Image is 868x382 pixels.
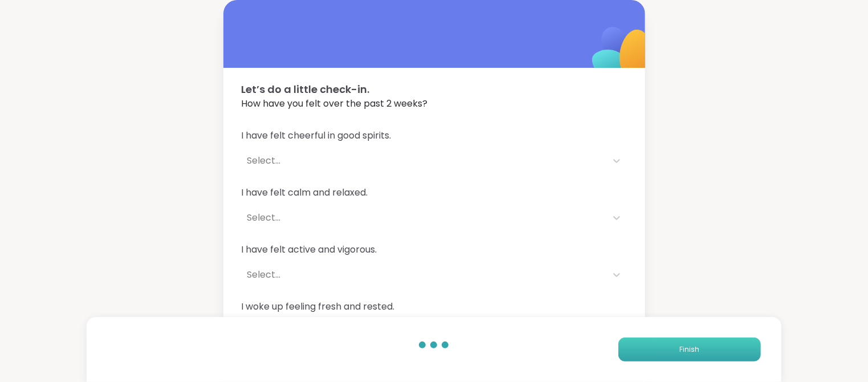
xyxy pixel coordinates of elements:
button: Finish [618,338,761,361]
span: I have felt cheerful in good spirits. [242,129,627,143]
span: How have you felt over the past 2 weeks? [242,97,627,111]
span: I have felt calm and relaxed. [242,186,627,200]
span: I woke up feeling fresh and rested. [242,300,627,314]
span: Finish [679,344,699,355]
span: I have felt active and vigorous. [242,243,627,257]
div: Select... [247,268,601,282]
div: Select... [247,211,601,225]
div: Select... [247,154,601,168]
span: Let’s do a little check-in. [242,82,627,97]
